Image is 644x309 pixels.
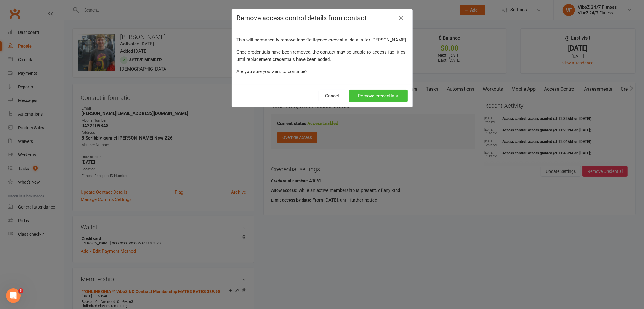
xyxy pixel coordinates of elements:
[6,288,21,303] iframe: Intercom live chat
[349,90,408,102] button: Remove credentials
[397,13,406,23] button: Close
[319,90,346,102] button: Cancel
[237,37,408,43] span: This will permanently remove InnerTelligence credential details for [PERSON_NAME].
[237,69,308,74] span: Are you sure you want to continue?
[18,288,23,293] span: 3
[237,14,408,22] h4: Remove access control details from contact
[237,49,406,62] span: Once credentials have been removed, the contact may be unable to access facilities until replacem...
